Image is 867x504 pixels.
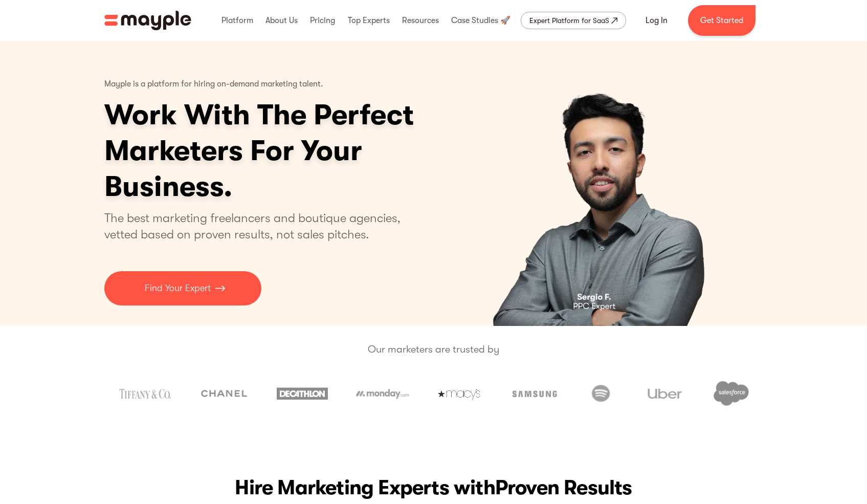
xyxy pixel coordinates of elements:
a: Get Started [688,5,755,36]
a: Find Your Expert [104,271,261,305]
p: The best marketing freelancers and boutique agencies, vetted based on proven results, not sales p... [104,210,413,243]
h1: Work With The Perfect Marketers For Your Business. [104,97,493,205]
img: Mayple logo [104,11,191,30]
a: Expert Platform for SaaS [521,12,626,29]
a: Log In [633,8,680,33]
div: Expert Platform for SaaS [529,14,609,27]
p: Find Your Expert [145,281,211,295]
p: Mayple is a platform for hiring on-demand marketing talent. [104,72,323,97]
